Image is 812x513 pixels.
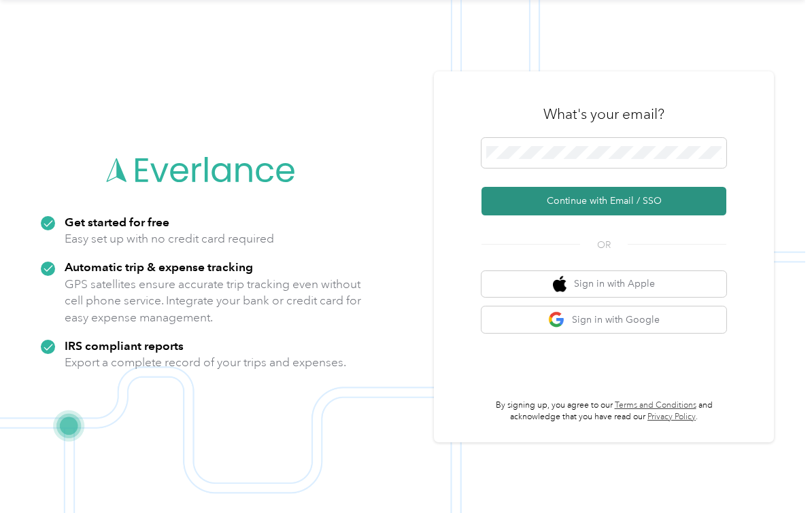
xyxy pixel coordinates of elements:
p: By signing up, you agree to our and acknowledge that you have read our . [481,400,726,423]
button: google logoSign in with Google [481,306,726,333]
p: GPS satellites ensure accurate trip tracking even without cell phone service. Integrate your bank... [65,276,362,326]
img: google logo [548,311,565,328]
a: Privacy Policy [647,412,696,422]
a: Terms and Conditions [615,400,696,410]
strong: Get started for free [65,215,169,229]
p: Export a complete record of your trips and expenses. [65,354,346,371]
button: apple logoSign in with Apple [481,271,726,298]
button: Continue with Email / SSO [481,187,726,215]
p: Easy set up with no credit card required [65,230,274,247]
strong: Automatic trip & expense tracking [65,260,253,274]
span: OR [580,238,628,252]
img: apple logo [553,276,566,293]
h3: What's your email? [543,105,664,124]
strong: IRS compliant reports [65,338,184,353]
